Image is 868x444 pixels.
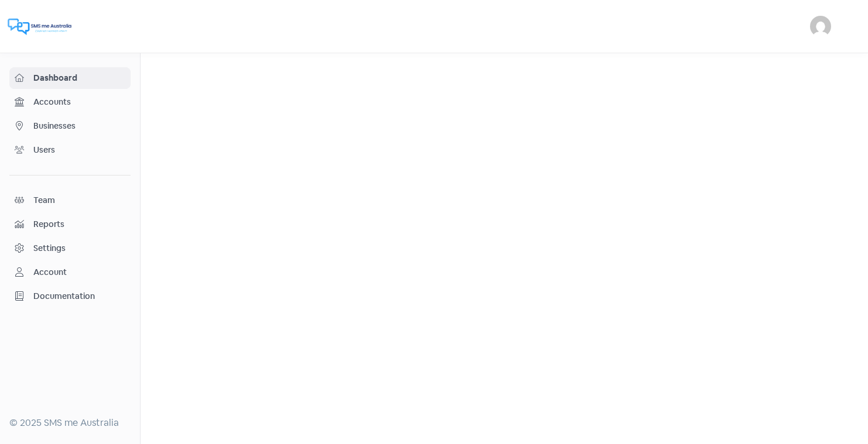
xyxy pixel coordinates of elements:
span: Businesses [33,120,125,132]
a: Accounts [9,91,131,113]
span: Dashboard [33,72,125,84]
a: Dashboard [9,67,131,89]
a: Documentation [9,285,131,307]
a: Team [9,190,131,211]
span: Users [33,144,125,156]
span: Documentation [33,290,125,302]
a: Reports [9,214,131,235]
span: Reports [33,218,125,230]
a: Settings [9,238,131,259]
img: User [810,16,831,37]
a: Account [9,261,131,283]
div: Account [33,266,67,278]
span: Accounts [33,96,125,108]
span: Team [33,194,125,206]
a: Users [9,139,131,161]
div: Settings [33,242,66,254]
a: Businesses [9,115,131,137]
div: © 2025 SMS me Australia [9,416,131,430]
